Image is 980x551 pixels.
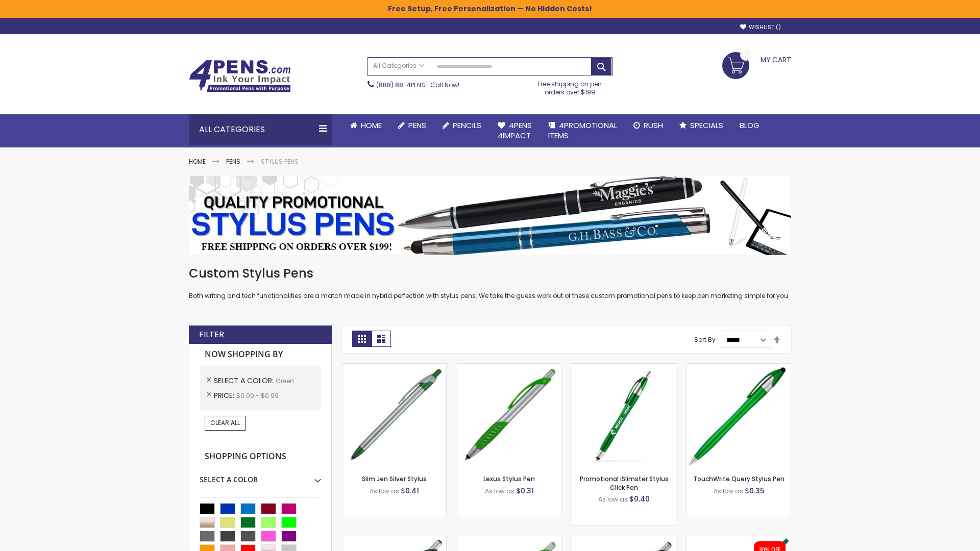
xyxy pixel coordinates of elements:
[457,536,561,544] a: Boston Silver Stylus Pen-Green
[740,120,759,131] span: Blog
[342,536,446,544] a: Boston Stylus Pen-Green
[376,81,425,89] a: (888) 88-4PENS
[625,114,671,137] a: Rush
[390,114,434,137] a: Pens
[485,487,514,495] span: As low as
[408,120,426,131] span: Pens
[226,157,240,166] a: Pens
[453,120,481,131] span: Pencils
[572,364,676,467] img: Promotional iSlimster Stylus Click Pen-Green
[457,363,561,372] a: Lexus Stylus Pen-Green
[540,114,625,147] a: 4PROMOTIONALITEMS
[527,76,613,96] div: Free shipping on pen orders over $199
[276,377,294,385] span: Green
[572,363,676,372] a: Promotional iSlimster Stylus Click Pen-Green
[189,176,791,255] img: Stylus Pens
[373,62,424,70] span: All Categories
[189,114,332,145] div: All Categories
[671,114,731,137] a: Specials
[687,363,791,372] a: TouchWrite Query Stylus Pen-Green
[401,486,419,496] span: $0.41
[714,487,743,495] span: As low as
[189,157,206,166] a: Home
[189,265,791,300] div: Both writing and tech functionalities are a match made in hybrid perfection with stylus pens. We ...
[199,329,224,340] strong: Filter
[361,120,382,131] span: Home
[214,375,276,386] span: Select A Color
[580,474,669,491] a: Promotional iSlimster Stylus Click Pen
[731,114,768,137] a: Blog
[693,474,785,483] a: TouchWrite Query Stylus Pen
[687,364,791,467] img: TouchWrite Query Stylus Pen-Green
[644,120,663,131] span: Rush
[362,474,427,483] a: Slim Jen Silver Stylus
[214,390,236,400] span: Price
[516,486,534,496] span: $0.31
[629,494,650,504] span: $0.40
[210,418,240,427] span: Clear All
[498,120,532,141] span: 4Pens 4impact
[200,446,321,468] strong: Shopping Options
[694,335,716,344] label: Sort By
[189,60,291,92] img: 4Pens Custom Pens and Promotional Products
[370,487,399,495] span: As low as
[376,81,459,89] span: - Call Now!
[352,331,372,347] strong: Grid
[236,391,279,400] span: $0.00 - $0.99
[457,364,561,467] img: Lexus Stylus Pen-Green
[434,114,489,137] a: Pencils
[342,114,390,137] a: Home
[200,467,321,485] div: Select A Color
[189,265,791,282] h1: Custom Stylus Pens
[342,364,446,467] img: Slim Jen Silver Stylus-Green
[598,495,628,504] span: As low as
[368,58,429,74] a: All Categories
[489,114,540,147] a: 4Pens4impact
[548,120,617,141] span: 4PROMOTIONAL ITEMS
[200,344,321,365] strong: Now Shopping by
[342,363,446,372] a: Slim Jen Silver Stylus-Green
[690,120,723,131] span: Specials
[687,536,791,544] a: iSlimster II - Full Color-Green
[205,416,246,430] a: Clear All
[572,536,676,544] a: Lexus Metallic Stylus Pen-Green
[745,486,765,496] span: $0.35
[483,474,535,483] a: Lexus Stylus Pen
[261,157,299,166] strong: Stylus Pens
[740,23,781,31] a: Wishlist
